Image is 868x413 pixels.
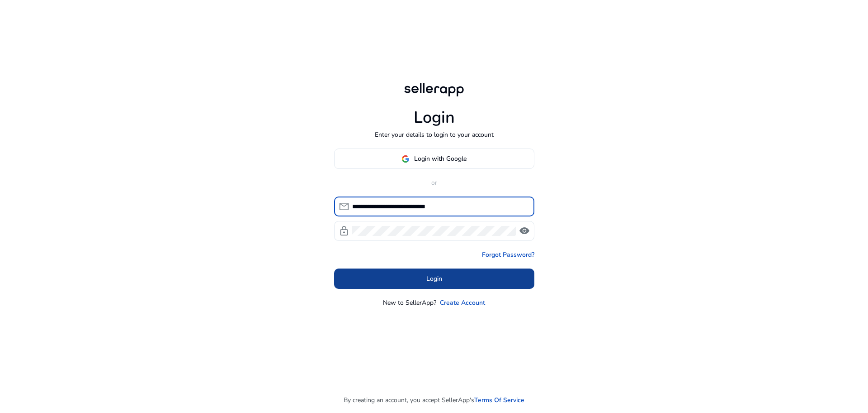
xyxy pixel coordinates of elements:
img: google-logo.svg [401,155,410,163]
button: Login with Google [334,149,534,169]
span: Login [426,274,442,283]
button: Login [334,269,534,289]
span: lock [339,226,349,236]
a: Create Account [440,298,485,307]
span: visibility [519,226,530,236]
span: Login with Google [414,154,467,163]
a: Forgot Password? [482,250,534,259]
p: or [334,178,534,187]
a: Terms Of Service [474,395,524,405]
p: Enter your details to login to your account [375,130,494,139]
span: mail [339,201,349,212]
p: New to SellerApp? [383,298,436,307]
h1: Login [414,108,455,127]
